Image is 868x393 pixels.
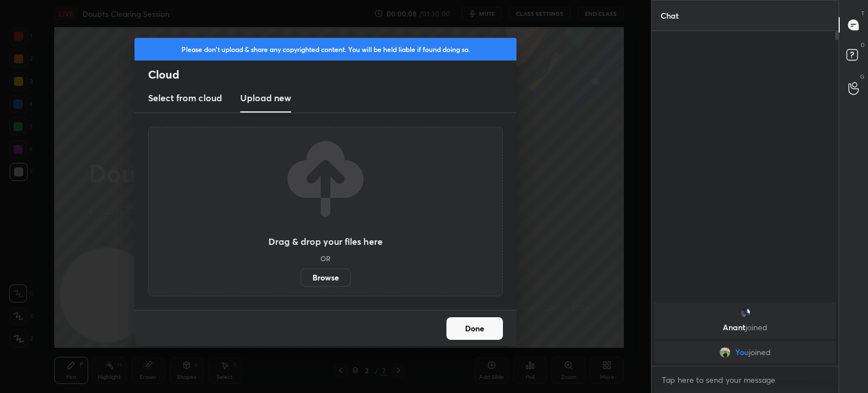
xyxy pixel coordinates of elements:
p: Anant [661,323,829,332]
h5: OR [320,255,331,262]
span: joined [745,322,767,332]
p: D [861,41,865,49]
h2: Cloud [148,67,517,82]
h3: Upload new [240,91,291,105]
div: Please don't upload & share any copyrighted content. You will be held liable if found doing so. [134,38,517,61]
img: aa419200d6aa4929b282e401b06677f4.jpg [740,307,751,318]
div: grid [652,300,839,366]
span: joined [749,348,771,357]
img: 2782fdca8abe4be7a832ca4e3fcd32a4.jpg [719,347,731,358]
p: Chat [652,1,688,31]
button: Done [446,317,503,340]
span: You [735,348,749,357]
p: T [861,9,865,18]
h3: Select from cloud [148,91,222,105]
p: G [860,72,865,81]
h3: Drag & drop your files here [268,237,383,246]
